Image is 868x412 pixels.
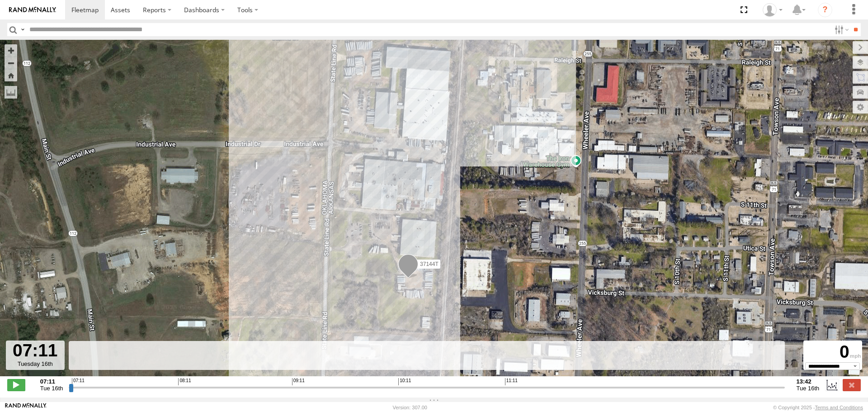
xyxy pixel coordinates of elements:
[843,379,861,391] label: Close
[398,378,411,385] span: 10:11
[5,86,17,99] label: Measure
[292,378,305,385] span: 09:11
[853,101,868,114] label: Map Settings
[19,23,26,36] label: Search Query
[773,405,863,410] div: © Copyright 2025 -
[818,3,832,17] i: ?
[5,57,17,69] button: Zoom out
[505,378,518,385] span: 11:11
[393,405,427,410] div: Version: 307.00
[797,385,820,392] span: Tue 16th Sep 2025
[420,261,439,267] span: 37144T
[805,342,861,362] div: 0
[40,378,63,385] strong: 07:11
[5,403,47,412] a: Visit our Website
[178,378,191,385] span: 08:11
[5,44,17,57] button: Zoom in
[815,405,863,410] a: Terms and Conditions
[9,7,56,13] img: rand-logo.svg
[831,23,850,36] label: Search Filter Options
[40,385,63,392] span: Tue 16th Sep 2025
[7,379,25,391] label: Play/Stop
[72,378,85,385] span: 07:11
[759,3,786,17] div: Dwight Wallace
[797,378,820,385] strong: 13:42
[5,69,17,81] button: Zoom Home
